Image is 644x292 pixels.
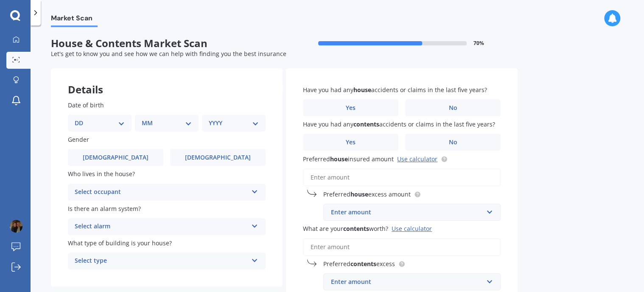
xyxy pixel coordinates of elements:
b: contents [350,260,376,268]
b: house [353,86,371,94]
span: Is there an alarm system? [68,205,141,213]
input: Enter amount [303,238,501,256]
span: Preferred insured amount [303,155,394,163]
div: Enter amount [331,208,483,217]
b: house [330,155,348,163]
b: contents [353,120,379,128]
span: House & Contents Market Scan [51,37,284,50]
span: No [449,139,457,146]
div: Select occupant [75,187,248,197]
span: No [449,104,457,112]
a: Use calculator [397,155,437,163]
span: Gender [68,135,89,143]
span: [DEMOGRAPHIC_DATA] [83,154,148,161]
span: [DEMOGRAPHIC_DATA] [185,154,251,161]
span: Let's get to know you and see how we can help with finding you the best insurance [51,50,286,58]
span: Preferred excess [323,260,395,268]
input: Enter amount [303,168,501,186]
span: 70 % [473,40,484,46]
div: Select type [75,256,248,266]
b: house [350,190,368,198]
span: Who lives in the house? [68,170,135,178]
span: Have you had any accidents or claims in the last five years? [303,86,487,94]
div: Details [51,68,283,94]
span: Date of birth [68,101,104,109]
span: What type of building is your house? [68,239,172,247]
span: Yes [346,139,356,146]
span: What are your worth? [303,225,388,233]
span: Yes [346,104,356,112]
div: Enter amount [331,277,483,286]
span: Preferred excess amount [323,190,411,198]
div: Select alarm [75,222,248,232]
div: Use calculator [392,225,432,233]
span: Market Scan [51,14,98,25]
b: contents [343,225,369,233]
span: Have you had any accidents or claims in the last five years? [303,120,495,128]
